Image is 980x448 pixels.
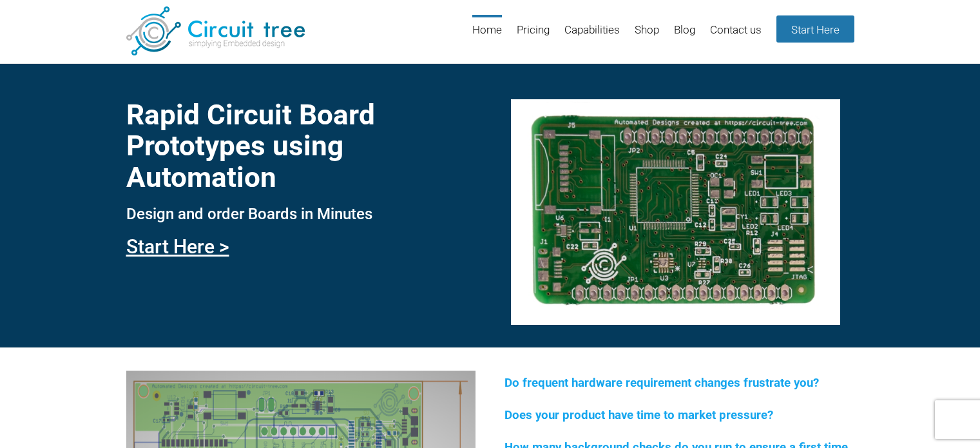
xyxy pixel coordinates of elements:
span: Does your product have time to market pressure? [504,408,773,422]
h3: Design and order Boards in Minutes [126,206,476,222]
span: Do frequent hardware requirement changes frustrate you? [504,376,819,390]
a: Start Here [776,15,854,43]
a: Home [472,15,502,57]
h1: Rapid Circuit Board Prototypes using Automation [126,99,476,193]
a: Start Here > [126,235,229,258]
a: Pricing [517,15,550,57]
a: Shop [635,15,659,57]
a: Contact us [710,15,762,57]
a: Blog [674,15,695,57]
img: Circuit Tree [126,6,305,55]
a: Capabilities [564,15,620,57]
